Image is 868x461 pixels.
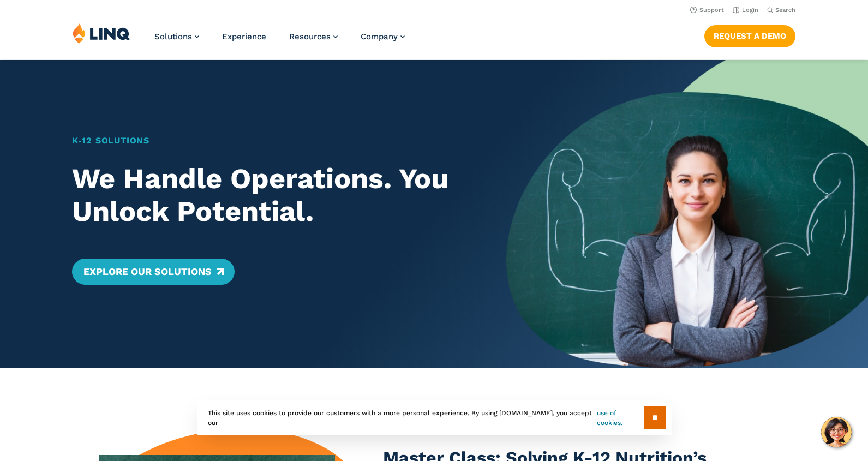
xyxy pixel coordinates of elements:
[72,163,471,228] h2: We Handle Operations. You Unlock Potential.
[72,259,234,285] a: Explore Our Solutions
[775,7,795,14] span: Search
[289,32,331,41] span: Resources
[361,32,405,41] a: Company
[767,6,795,14] button: Open Search Bar
[704,25,795,47] a: Request a Demo
[597,408,643,428] a: use of cookies.
[72,134,471,147] h1: K‑12 Solutions
[154,32,192,41] span: Solutions
[289,32,338,41] a: Resources
[154,32,199,41] a: Solutions
[690,7,724,14] a: Support
[361,32,398,41] span: Company
[73,23,130,44] img: LINQ | K‑12 Software
[154,23,405,59] nav: Primary Navigation
[704,23,795,47] nav: Button Navigation
[821,417,852,447] button: Hello, have a question? Let’s chat.
[506,60,868,368] img: Home Banner
[197,400,672,435] div: This site uses cookies to provide our customers with a more personal experience. By using [DOMAIN...
[733,7,758,14] a: Login
[222,32,266,41] a: Experience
